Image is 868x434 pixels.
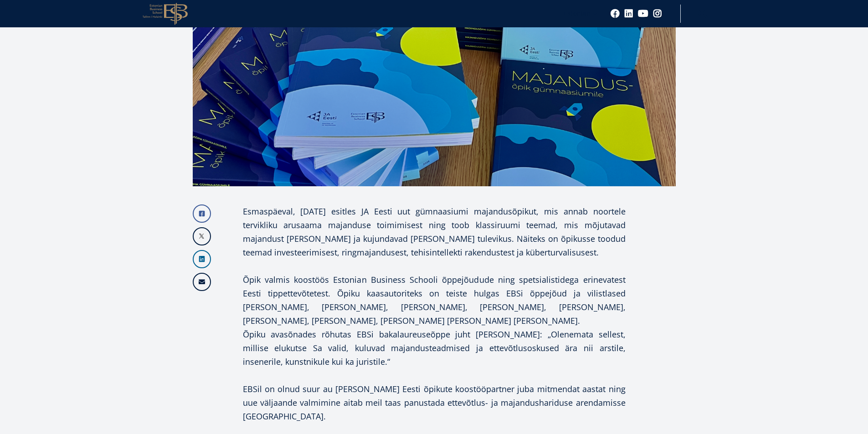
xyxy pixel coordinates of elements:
[243,327,626,368] p: : „Olenemata sellest, millise elukutse Sa valid, kuluvad majandusteadmised ja ettevõtlusoskused ä...
[243,273,626,327] p: Õpik valmis koostöös Estonian Business Schooli õppejõudude ning spetsialistidega erinevatest Eest...
[638,9,648,18] a: Youtube
[193,204,211,223] a: Facebook
[243,383,626,422] b: EBSil on olnud suur au [PERSON_NAME] Eesti õpikute koostööpartner juba mitmendat aastat ning uue ...
[243,329,540,340] b: Õpiku avasõnades rõhutas EBSi bakalaureuseõppe juht [PERSON_NAME]
[193,250,211,268] a: Linkedin
[193,273,211,291] a: Email
[243,204,626,259] p: Esmaspäeval, [DATE] esitles JA Eesti uut gümnaasiumi majandusõpikut, mis annab noortele terviklik...
[611,9,620,18] a: Facebook
[653,9,662,18] a: Instagram
[194,228,210,245] img: X
[624,9,633,18] a: Linkedin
